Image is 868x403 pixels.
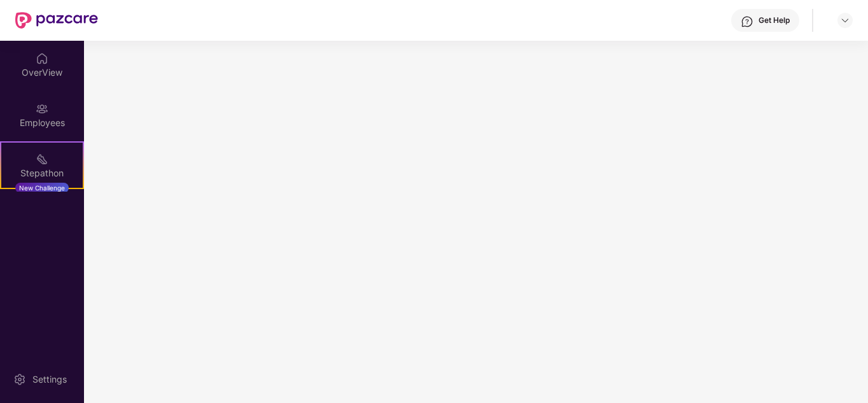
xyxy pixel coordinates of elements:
[15,183,69,193] div: New Challenge
[36,103,48,115] img: svg+xml;base64,PHN2ZyBpZD0iRW1wbG95ZWVzIiB4bWxucz0iaHR0cDovL3d3dy53My5vcmcvMjAwMC9zdmciIHdpZHRoPS...
[36,52,48,65] img: svg+xml;base64,PHN2ZyBpZD0iSG9tZSIgeG1sbnM9Imh0dHA6Ly93d3cudzMub3JnLzIwMDAvc3ZnIiB3aWR0aD0iMjAiIG...
[840,15,850,25] img: svg+xml;base64,PHN2ZyBpZD0iRHJvcGRvd24tMzJ4MzIiIHhtbG5zPSJodHRwOi8vd3d3LnczLm9yZy8yMDAwL3N2ZyIgd2...
[13,373,26,386] img: svg+xml;base64,PHN2ZyBpZD0iU2V0dGluZy0yMHgyMCIgeG1sbnM9Imh0dHA6Ly93d3cudzMub3JnLzIwMDAvc3ZnIiB3aW...
[741,15,753,28] img: svg+xml;base64,PHN2ZyBpZD0iSGVscC0zMngzMiIgeG1sbnM9Imh0dHA6Ly93d3cudzMub3JnLzIwMDAvc3ZnIiB3aWR0aD...
[36,153,48,166] img: svg+xml;base64,PHN2ZyB4bWxucz0iaHR0cDovL3d3dy53My5vcmcvMjAwMC9zdmciIHdpZHRoPSIyMSIgaGVpZ2h0PSIyMC...
[15,12,98,29] img: New Pazcare Logo
[29,373,71,386] div: Settings
[1,167,83,180] div: Stepathon
[759,15,790,25] div: Get Help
